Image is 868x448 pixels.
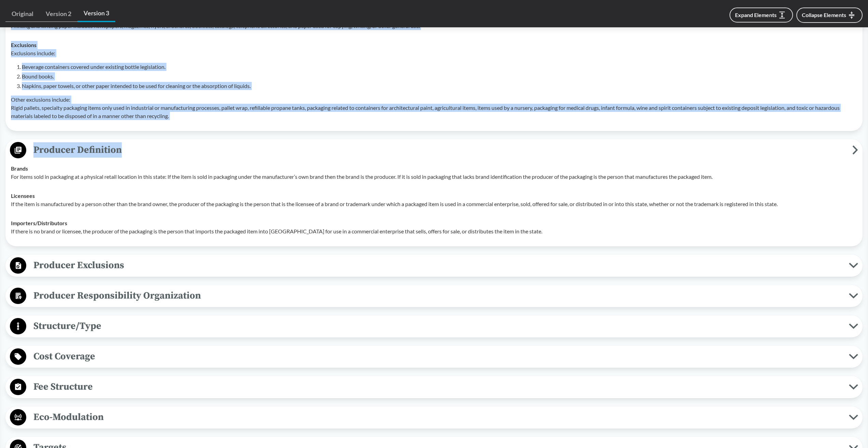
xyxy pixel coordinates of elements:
[8,409,860,426] button: Eco-Modulation
[796,8,863,23] button: Collapse Elements
[26,258,849,273] span: Producer Exclusions
[8,142,860,159] button: Producer Definition
[5,6,40,22] a: Original
[8,348,860,365] button: Cost Coverage
[11,42,36,48] strong: Exclusions
[26,142,852,158] span: Producer Definition
[11,165,28,172] strong: Brands
[22,82,857,90] li: Napkins, paper towels, or other paper intended to be used for cleaning or the absorption of liquids.
[26,379,849,394] span: Fee Structure
[11,192,35,199] strong: Licensees
[11,96,857,120] p: Other exclusions include: Rigid pallets, specialty packaging items only used in industrial or man...
[22,72,857,81] li: Bound books.
[11,220,67,226] strong: Importers/​Distributors
[26,409,849,425] span: Eco-Modulation
[26,318,849,334] span: Structure/Type
[11,49,857,57] p: Exclusions include:
[26,349,849,364] span: Cost Coverage
[8,378,860,396] button: Fee Structure
[11,200,857,208] p: If the item is manufactured by a person other than the brand owner, the producer of the packaging...
[730,8,793,23] button: Expand Elements
[8,287,860,305] button: Producer Responsibility Organization
[11,227,857,235] p: If there is no brand or licensee, the producer of the packaging is the person that imports the pa...
[22,63,857,71] li: Beverage containers covered under existing bottle legislation.
[40,6,77,22] a: Version 2
[11,173,857,181] p: For items sold in packaging at a physical retail location in this state: If the item is sold in p...
[26,288,849,303] span: Producer Responsibility Organization
[8,257,860,274] button: Producer Exclusions
[8,318,860,335] button: Structure/Type
[77,5,115,22] a: Version 3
